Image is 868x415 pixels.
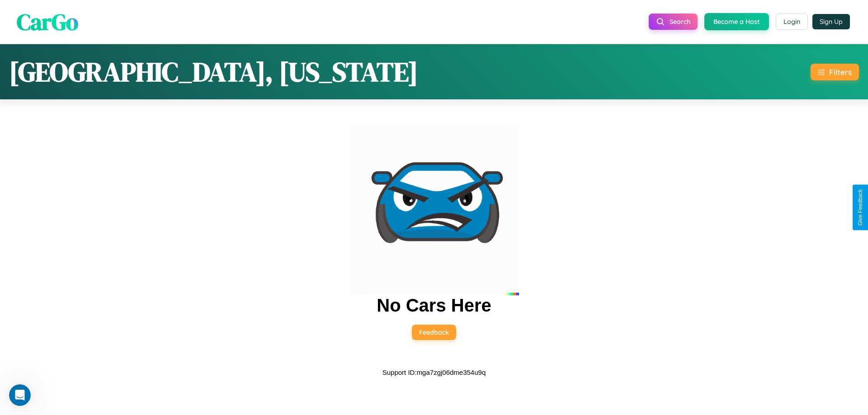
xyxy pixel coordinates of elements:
button: Login [776,14,808,30]
span: CarGo [17,6,78,37]
div: Give Feedback [857,189,863,226]
button: Filters [811,64,859,80]
button: Feedback [412,325,456,340]
span: Search [670,18,690,26]
img: car [349,126,519,295]
h1: [GEOGRAPHIC_DATA], [US_STATE] [9,53,418,90]
button: Become a Host [704,13,769,30]
h2: No Cars Here [377,295,491,316]
button: Sign Up [812,14,850,29]
button: Search [649,14,698,30]
p: Support ID: mga7zgj06dme354u9q [382,366,486,378]
div: Filters [829,67,852,77]
iframe: Intercom live chat [9,384,31,406]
